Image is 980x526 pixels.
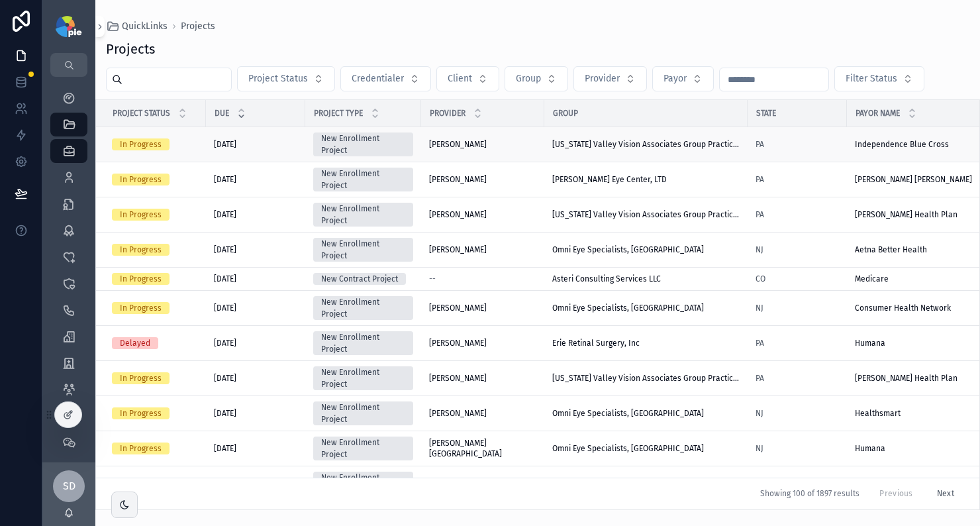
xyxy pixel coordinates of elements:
[313,437,413,460] a: New Enrollment Project
[756,338,839,348] a: PA
[429,373,536,384] a: [PERSON_NAME]
[756,244,763,255] a: NJ
[321,132,405,156] div: New Enrollment Project
[552,209,740,220] a: [US_STATE] Valley Vision Associates Group Practice, LLC
[855,274,889,284] span: Medicare
[120,174,162,185] div: In Progress
[214,274,297,284] a: [DATE]
[214,373,236,384] span: [DATE]
[313,401,413,425] a: New Enrollment Project
[855,174,972,185] span: [PERSON_NAME] [PERSON_NAME]
[237,66,335,91] button: Select Button
[321,273,398,285] div: New Contract Project
[855,408,901,419] span: Healthsmart
[429,438,536,459] a: [PERSON_NAME][GEOGRAPHIC_DATA]
[214,209,297,220] a: [DATE]
[552,443,740,454] a: Omni Eye Specialists, [GEOGRAPHIC_DATA]
[429,338,536,348] a: [PERSON_NAME]
[756,303,763,313] a: NJ
[855,209,957,220] span: [PERSON_NAME] Health Plan
[552,443,704,454] span: Omni Eye Specialists, [GEOGRAPHIC_DATA]
[120,138,162,150] div: In Progress
[214,174,297,185] a: [DATE]
[214,174,236,185] span: [DATE]
[552,408,704,419] span: Omni Eye Specialists, [GEOGRAPHIC_DATA]
[120,407,162,419] div: In Progress
[552,139,740,150] a: [US_STATE] Valley Vision Associates Group Practice, LLC
[112,174,198,185] a: In Progress
[120,337,150,349] div: Delayed
[756,373,764,384] a: PA
[313,168,413,191] a: New Enrollment Project
[248,72,308,85] span: Project Status
[756,338,764,348] a: PA
[313,331,413,355] a: New Enrollment Project
[552,338,740,348] a: Erie Retinal Surgery, Inc
[756,274,765,284] a: CO
[429,209,487,220] span: [PERSON_NAME]
[552,408,740,419] a: Omni Eye Specialists, [GEOGRAPHIC_DATA]
[585,72,620,85] span: Provider
[552,338,640,348] span: Erie Retinal Surgery, Inc
[429,174,536,185] a: [PERSON_NAME]
[855,139,949,150] span: Independence Blue Cross
[181,20,215,33] a: Projects
[321,401,405,425] div: New Enrollment Project
[313,238,413,262] a: New Enrollment Project
[314,108,363,119] span: Project Type
[313,472,413,496] a: New Enrollment Project
[214,373,297,384] a: [DATE]
[120,302,162,314] div: In Progress
[756,108,776,119] span: State
[120,209,162,221] div: In Progress
[321,168,405,191] div: New Enrollment Project
[436,66,499,91] button: Select Button
[214,408,297,419] a: [DATE]
[214,139,297,150] a: [DATE]
[760,489,859,500] span: Showing 100 of 1897 results
[214,209,236,220] span: [DATE]
[756,209,764,220] a: PA
[552,303,740,313] a: Omni Eye Specialists, [GEOGRAPHIC_DATA]
[321,331,405,355] div: New Enrollment Project
[573,66,647,91] button: Select Button
[756,443,839,454] a: NJ
[552,244,740,255] a: Omni Eye Specialists, [GEOGRAPHIC_DATA]
[321,437,405,460] div: New Enrollment Project
[756,139,764,150] span: PA
[112,138,198,150] a: In Progress
[855,303,951,313] span: Consumer Health Network
[756,408,839,419] a: NJ
[120,244,162,256] div: In Progress
[855,443,885,454] span: Humana
[352,72,404,85] span: Credentialer
[122,20,168,33] span: QuickLinks
[321,472,405,496] div: New Enrollment Project
[214,338,236,348] span: [DATE]
[756,174,764,185] a: PA
[429,408,536,419] a: [PERSON_NAME]
[214,139,236,150] span: [DATE]
[112,443,198,454] a: In Progress
[855,244,927,255] span: Aetna Better Health
[756,408,763,419] a: NJ
[552,274,661,284] span: Asteri Consulting Services LLC
[430,108,465,119] span: Provider
[120,443,162,454] div: In Progress
[112,407,198,419] a: In Progress
[855,338,885,348] span: Humana
[756,174,839,185] a: PA
[552,174,667,185] span: [PERSON_NAME] Eye Center, LTD
[756,303,839,313] a: NJ
[321,238,405,262] div: New Enrollment Project
[429,139,487,150] span: [PERSON_NAME]
[429,303,536,313] a: [PERSON_NAME]
[112,337,198,349] a: Delayed
[552,373,740,384] a: [US_STATE] Valley Vision Associates Group Practice, LLC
